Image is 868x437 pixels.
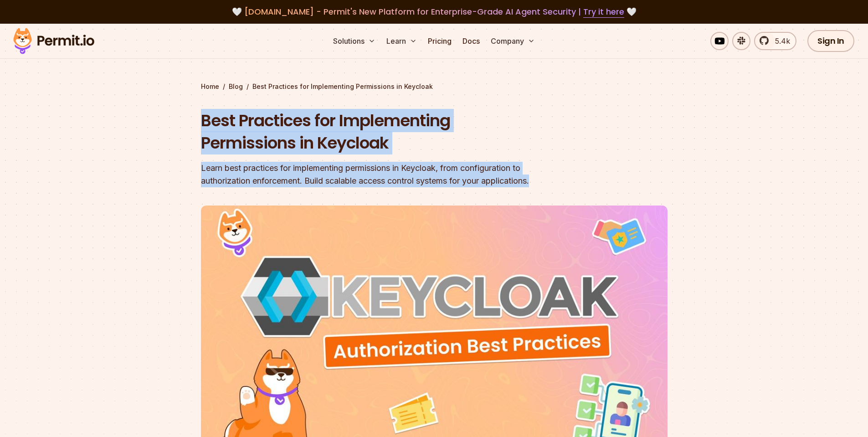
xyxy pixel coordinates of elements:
div: Learn best practices for implementing permissions in Keycloak, from configuration to authorizatio... [201,162,551,187]
button: Solutions [329,32,379,50]
a: Pricing [424,32,455,50]
a: Blog [229,82,243,91]
a: Try it here [583,6,624,18]
span: [DOMAIN_NAME] - Permit's New Platform for Enterprise-Grade AI Agent Security | [244,6,624,17]
a: Sign In [807,30,854,52]
div: / / [201,82,668,91]
img: Permit logo [9,26,98,57]
h1: Best Practices for Implementing Permissions in Keycloak [201,109,551,154]
a: Docs [459,32,483,50]
a: 5.4k [754,32,796,50]
a: Home [201,82,219,91]
div: 🤍 🤍 [22,5,846,18]
button: Company [487,32,539,50]
span: 5.4k [770,36,790,46]
button: Learn [383,32,421,50]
